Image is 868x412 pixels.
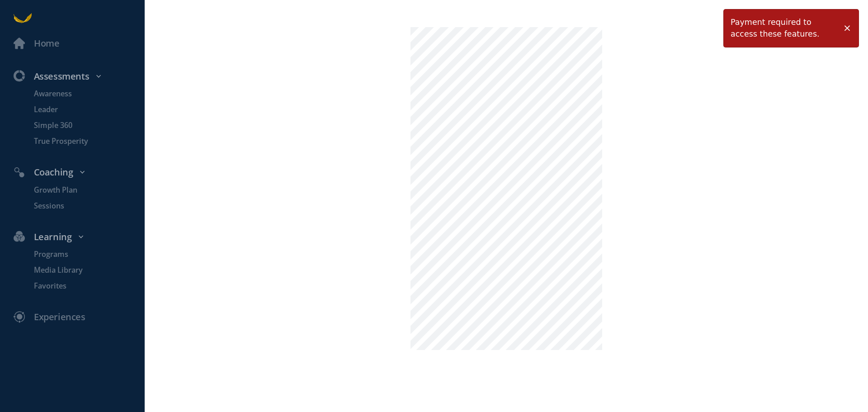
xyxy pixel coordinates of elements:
[20,249,145,260] a: Programs
[34,280,142,292] p: Favorites
[34,136,142,147] p: True Prosperity
[20,200,145,212] a: Sessions
[724,9,859,47] div: Payment required to access these features.
[34,120,142,131] p: Simple 360
[34,200,142,212] p: Sessions
[34,265,142,276] p: Media Library
[34,310,85,325] div: Experiences
[34,185,142,196] p: Growth Plan
[20,88,145,99] a: Awareness
[20,104,145,115] a: Leader
[20,280,145,292] a: Favorites
[34,249,142,260] p: Programs
[20,136,145,147] a: True Prosperity
[7,230,149,245] div: Learning
[34,104,142,115] p: Leader
[7,165,149,180] div: Coaching
[20,185,145,196] a: Growth Plan
[7,69,149,84] div: Assessments
[20,265,145,276] a: Media Library
[34,88,142,99] p: Awareness
[20,120,145,131] a: Simple 360
[34,36,59,51] div: Home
